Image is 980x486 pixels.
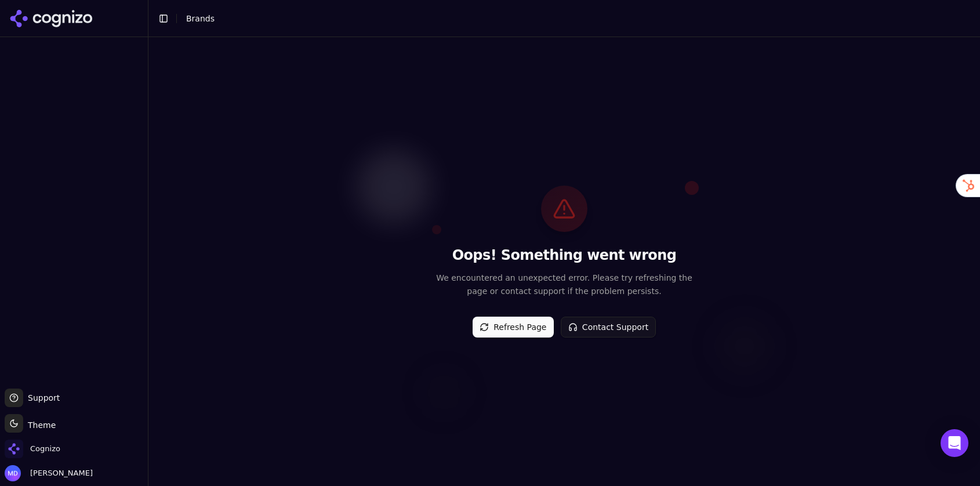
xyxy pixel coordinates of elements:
[23,392,60,404] span: Support
[23,420,56,430] span: Theme
[941,429,968,457] div: Open Intercom Messenger
[5,440,23,458] img: Cognizo
[434,246,694,264] h2: Oops! Something went wrong
[30,444,60,454] span: Cognizo
[5,465,93,481] button: Open user button
[5,440,60,458] button: Open organization switcher
[561,317,656,338] button: Contact Support
[434,271,694,298] p: We encountered an unexpected error. Please try refreshing the page or contact support if the prob...
[186,14,215,23] span: Brands
[186,13,948,24] nav: breadcrumb
[473,317,554,338] button: Refresh Page
[26,468,93,478] span: [PERSON_NAME]
[5,465,21,481] img: Melissa Dowd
